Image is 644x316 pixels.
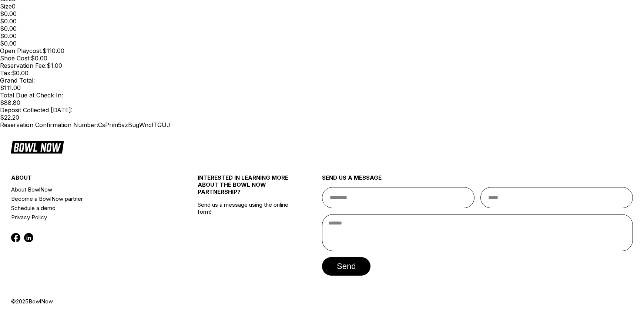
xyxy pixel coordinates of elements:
div: © 2025 BowlNow [11,298,633,305]
div: about [11,174,167,185]
span: $0.00 [12,69,28,77]
div: send us a message [322,174,633,187]
a: Schedule a demo [11,203,167,213]
span: CsPrim5vzBugWnclTGUJ [98,121,170,129]
span: $0.00 [31,54,47,62]
span: $1.00 [47,62,62,69]
a: Become a BowlNow partner [11,194,167,203]
div: Send us a message using the online form! [198,158,291,298]
a: Privacy Policy [11,213,167,222]
button: send [322,257,370,276]
span: $110.00 [43,47,64,54]
div: INTERESTED IN LEARNING MORE ABOUT THE BOWL NOW PARTNERSHIP? [198,174,291,201]
a: About BowlNow [11,185,167,194]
